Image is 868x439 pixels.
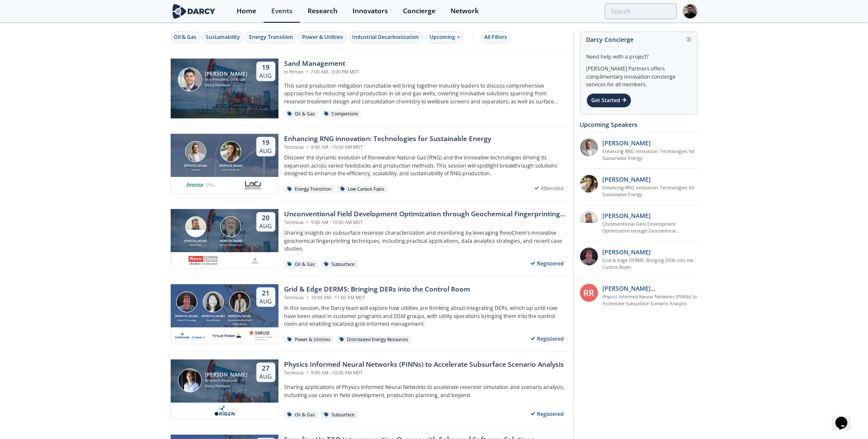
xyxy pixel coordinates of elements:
[284,411,318,419] div: Oil & Gas
[580,211,598,229] img: 2k2ez1SvSiOh3gKHmcgF
[284,295,471,301] div: Technical 10:00 AM - 11:00 AM MDT
[305,144,310,150] span: •
[202,32,243,43] button: Sustainability
[220,216,241,237] img: John Sinclair
[284,69,360,76] div: In Person 7:00 AM - 3:00 PM MDT
[229,292,250,312] img: Yevgeniy Postnov
[683,4,698,19] img: Profile
[227,314,253,319] div: [PERSON_NAME]
[218,168,244,171] div: Loci Controls Inc.
[284,134,492,144] div: Enhancing RNG innovation: Technologies for Sustainable Energy
[349,32,423,43] button: Industrial Decarbonization
[580,117,698,132] div: Upcoming Speakers
[205,372,247,378] div: [PERSON_NAME]
[178,368,202,392] img: Juan Mayol
[175,330,205,341] img: cb84fb6c-3603-43a1-87e3-48fd23fb317a
[284,229,568,253] p: Sharing insights on subsurface reservoir characterization and monitoring by leveraging RevoChem's...
[321,261,358,268] div: Subsurface
[171,134,568,194] a: Amir Akbari [PERSON_NAME] Anessa Nicole Neff [PERSON_NAME] Loci Controls Inc. 19 Aug Enhancing RN...
[205,82,247,88] div: Darcy Partners
[218,239,244,244] div: [PERSON_NAME]
[218,243,244,247] div: Sinclair Exploration LLC
[527,258,568,269] div: Registered
[171,32,200,43] button: Oil & Gas
[305,370,310,376] span: •
[205,71,247,77] div: [PERSON_NAME]
[587,93,631,108] div: Get Started
[305,295,310,301] span: •
[284,154,568,177] p: Discover the dynamic evolution of Renewable Natural Gas (RNG) and the innovative technologies dri...
[580,284,598,302] div: RR
[182,243,209,247] div: RevoChem
[260,214,272,222] div: 20
[485,33,507,41] div: All Filters
[171,359,568,419] a: Juan Mayol [PERSON_NAME] Research Associate Darcy Partners 27 Aug Physics Informed Neural Network...
[171,209,568,269] a: Bob Aylsworth [PERSON_NAME] RevoChem John Sinclair [PERSON_NAME] Sinclair Exploration LLC 20 Aug ...
[243,180,262,190] img: 2b793097-40cf-4f6d-9bc3-4321a642668f
[174,318,200,322] div: Aspen Technology
[338,186,388,193] div: Low Carbon Fuels
[305,219,310,225] span: •
[171,59,568,118] a: Ron Sasaki [PERSON_NAME] Vice President, Oil & Gas Darcy Partners 19 Aug Sand Management In Perso...
[353,33,419,41] div: Industrial Decarbonization
[602,138,651,147] p: [PERSON_NAME]
[205,77,247,82] div: Vice President, Oil & Gas
[260,138,272,147] div: 19
[580,175,598,193] img: 737ad19b-6c50-4cdf-92c7-29f5966a019e
[337,336,412,344] div: Distributed Energy Resources
[403,8,435,15] div: Concierge
[260,289,272,298] div: 21
[171,284,568,344] a: Jonathan Curtis [PERSON_NAME] Aspen Technology Brenda Chew [PERSON_NAME] Virtual Peaker Yevgeniy ...
[174,314,200,319] div: [PERSON_NAME]
[305,69,310,75] span: •
[260,72,272,80] div: Aug
[321,110,361,118] div: Completions
[260,373,272,380] div: Aug
[188,255,218,265] img: revochem.com.png
[481,32,511,43] button: All Filters
[308,8,338,15] div: Research
[587,47,691,61] div: Need help with a project?
[580,247,598,265] img: accc9a8e-a9c1-4d58-ae37-132228efcf55
[200,318,227,322] div: Virtual Peaker
[185,216,206,237] img: Bob Aylsworth
[200,314,227,319] div: [PERSON_NAME]
[602,294,698,307] a: Physics Informed Neural Networks (PINNs) to Accelerate Subsurface Scenario Analysis
[605,3,677,19] input: Advanced Search
[284,370,564,377] div: Technical 9:00 AM - 10:00 AM MDT
[284,261,318,268] div: Oil & Gas
[284,219,568,226] div: Technical 9:00 AM - 10:00 AM MDT
[602,247,651,256] p: [PERSON_NAME]
[580,138,598,156] img: 1fdb2308-3d70-46db-bc64-f6eabefcce4d
[220,141,241,162] img: Nicole Neff
[284,82,568,106] p: This sand production mitigation roundtable will bring together industry leaders to discuss compre...
[299,32,347,43] button: Power & Utilities
[353,8,388,15] div: Innovators
[205,378,247,383] div: Research Associate
[450,8,479,15] div: Network
[260,222,272,230] div: Aug
[321,411,358,419] div: Subsurface
[260,364,272,373] div: 27
[182,239,209,244] div: [PERSON_NAME]
[602,211,651,220] p: [PERSON_NAME]
[206,33,240,41] div: Sustainability
[205,383,247,389] div: Darcy Partners
[182,164,209,168] div: [PERSON_NAME]
[426,32,463,43] div: Upcoming
[284,59,360,69] div: Sand Management
[284,186,335,193] div: Energy Transition
[227,318,253,326] div: Sacramento Municipal Utility District.
[176,292,197,312] img: Jonathan Curtis
[602,148,698,162] a: Enhancing RNG innovation: Technologies for Sustainable Energy
[212,406,237,416] img: origen.ai.png
[832,405,859,430] iframe: chat widget
[182,168,209,171] div: Anessa
[249,33,293,41] div: Energy Transition
[284,304,568,328] p: In this session, the Darcy team will explore how utilities are thinking about integrating DERs, w...
[587,32,691,47] div: Darcy Concierge
[284,359,564,370] div: Physics Informed Neural Networks (PINNs) to Accelerate Subsurface Scenario Analysis
[185,141,206,162] img: Amir Akbari
[284,383,568,399] p: Sharing applications of Physics Informed Neural Networks to accelerate reservoir simulation and s...
[527,409,568,419] div: Registered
